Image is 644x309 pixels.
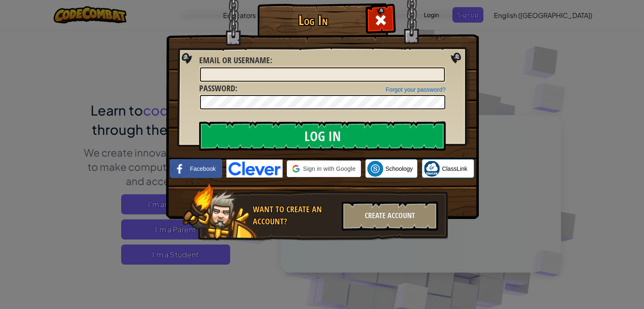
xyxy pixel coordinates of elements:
[442,165,467,173] span: ClassLink
[199,54,270,66] span: Email or Username
[253,203,337,227] div: Want to create an account?
[385,165,413,173] span: Schoology
[199,82,237,95] label: :
[199,82,235,94] span: Password
[342,201,438,231] div: Create Account
[287,160,361,177] div: Sign in with Google
[367,161,383,177] img: schoology.png
[424,161,440,177] img: classlink-logo-small.png
[199,54,272,67] label: :
[260,13,366,28] h1: Log In
[303,165,356,173] span: Sign in with Google
[172,161,188,177] img: facebook_small.png
[226,160,283,178] img: clever-logo-blue.png
[190,165,216,173] span: Facebook
[199,121,446,151] input: Log In
[386,86,446,93] a: Forgot your password?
